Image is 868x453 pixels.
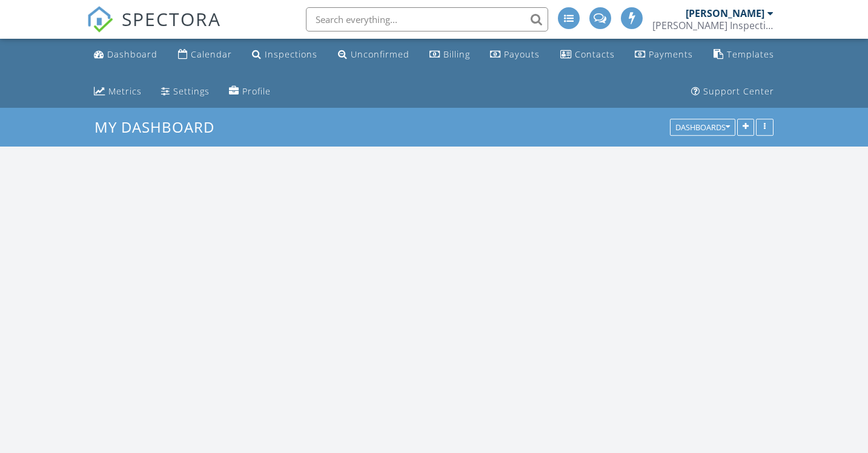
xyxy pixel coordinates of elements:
div: Profile [242,85,271,97]
div: Dashboard [107,48,157,60]
a: Unconfirmed [333,44,414,66]
div: Payouts [504,48,540,60]
input: Search everything... [306,7,548,31]
div: Dashboards [675,124,730,132]
a: Payments [630,44,698,66]
span: SPECTORA [122,6,221,31]
div: Settings [173,85,210,97]
a: Support Center [686,81,779,103]
div: [PERSON_NAME] [686,7,764,19]
div: Calendar [191,48,232,60]
a: Contacts [555,44,620,66]
a: Calendar [173,44,237,66]
img: The Best Home Inspection Software - Spectora [87,6,113,33]
a: Inspections [247,44,322,66]
div: Inspections [265,48,317,60]
a: Company Profile [224,81,276,103]
div: Contacts [575,48,615,60]
a: Dashboard [89,44,162,66]
div: Metrics [108,85,142,97]
div: Unconfirmed [351,48,409,60]
a: My Dashboard [94,117,225,137]
a: Settings [156,81,214,103]
a: Payouts [485,44,545,66]
a: Metrics [89,81,147,103]
div: Templates [727,48,774,60]
div: Support Center [703,85,774,97]
button: Dashboards [670,119,735,136]
div: Larson Inspections LLC [652,19,774,31]
div: Billing [443,48,470,60]
a: Billing [425,44,475,66]
a: Templates [709,44,779,66]
div: Payments [649,48,693,60]
a: SPECTORA [87,16,221,42]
